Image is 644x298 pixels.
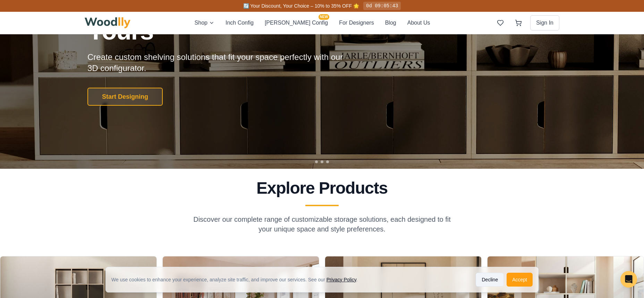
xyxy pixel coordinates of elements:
button: Blog [385,18,396,27]
img: Woodlly [85,17,130,28]
button: For Designers [339,18,374,27]
button: Decline [476,273,504,287]
button: Shop [195,18,214,27]
span: 🔄 Your Discount, Your Choice – 10% to 35% OFF 🌟 [243,3,359,9]
button: Sign In [530,15,559,30]
button: Accept [507,273,533,287]
h2: Explore Products [87,180,557,196]
div: 0d 09:05:43 [363,2,401,10]
button: About Us [407,18,430,27]
div: Open Intercom Messenger [620,271,637,288]
button: Inch Config [226,18,254,27]
span: NEW [319,14,329,20]
button: [PERSON_NAME] ConfigNEW [265,18,328,27]
p: Create custom shelving solutions that fit your space perfectly with our 3D configurator. [87,52,354,74]
button: Start Designing [87,88,163,106]
div: We use cookies to enhance your experience, analyze site traffic, and improve our services. See our . [111,276,363,283]
a: Privacy Policy [327,277,356,282]
p: Discover our complete range of customizable storage solutions, each designed to fit your unique s... [189,214,455,234]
